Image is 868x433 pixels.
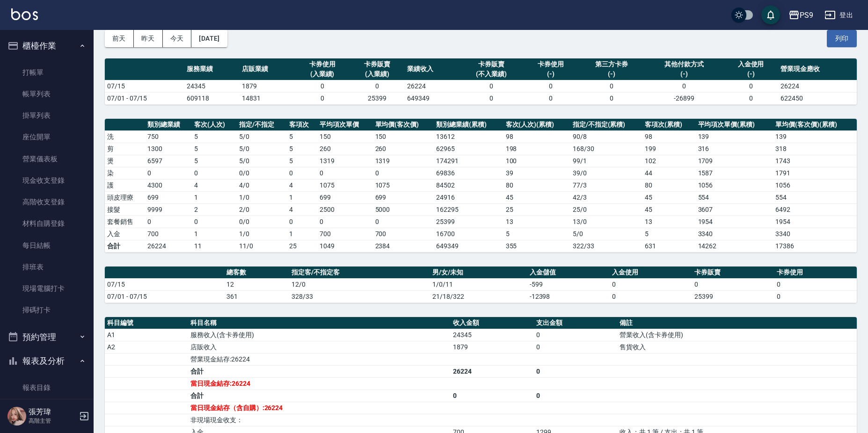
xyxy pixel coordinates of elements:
[145,191,192,203] td: 699
[642,240,695,252] td: 631
[145,143,192,155] td: 1300
[696,155,773,167] td: 1709
[105,191,145,203] td: 頭皮理療
[105,92,184,104] td: 07/01 - 07/15
[645,92,723,104] td: -26899
[578,92,645,104] td: 0
[430,278,527,290] td: 1/0/11
[773,216,857,228] td: 1954
[696,119,773,131] th: 平均項次單價(累積)
[373,130,434,143] td: 150
[434,155,503,167] td: 174291
[224,290,289,303] td: 361
[289,267,430,279] th: 指定客/不指定客
[761,6,780,24] button: save
[696,203,773,216] td: 3607
[192,130,237,143] td: 5
[642,130,695,143] td: 98
[145,167,192,179] td: 0
[237,240,287,252] td: 11/0
[774,278,857,290] td: 0
[237,228,287,240] td: 1 / 0
[570,143,643,155] td: 168 / 30
[237,155,287,167] td: 5 / 0
[297,59,348,69] div: 卡券使用
[774,290,857,303] td: 0
[642,203,695,216] td: 45
[696,191,773,203] td: 554
[317,130,372,143] td: 150
[105,155,145,167] td: 燙
[647,59,721,69] div: 其他付款方式
[373,143,434,155] td: 260
[460,92,523,104] td: 0
[317,228,372,240] td: 700
[287,203,317,216] td: 4
[434,191,503,203] td: 24916
[523,80,578,92] td: 0
[192,216,237,228] td: 0
[527,278,610,290] td: -599
[570,167,643,179] td: 39 / 0
[105,143,145,155] td: 剪
[188,317,451,329] th: 科目名稱
[525,59,576,69] div: 卡券使用
[188,329,451,341] td: 服務收入(含卡券使用)
[503,203,570,216] td: 25
[191,30,227,47] button: [DATE]
[184,80,240,92] td: 24345
[523,92,578,104] td: 0
[462,69,521,79] div: (不入業績)
[434,130,503,143] td: 13612
[188,414,451,426] td: 非現場現金收支：
[570,130,643,143] td: 90 / 8
[570,228,643,240] td: 5 / 0
[610,267,692,279] th: 入金使用
[4,278,90,299] a: 現場電腦打卡
[105,80,184,92] td: 07/15
[4,349,90,373] button: 報表及分析
[287,228,317,240] td: 1
[373,167,434,179] td: 0
[289,278,430,290] td: 12/0
[773,203,857,216] td: 6492
[188,353,451,365] td: 營業現金結存:26224
[773,179,857,191] td: 1056
[778,92,857,104] td: 622450
[451,341,534,353] td: 1879
[240,58,295,80] th: 店販業績
[647,69,721,79] div: (-)
[188,365,451,377] td: 合計
[105,290,224,303] td: 07/01 - 07/15
[352,69,402,79] div: (入業績)
[317,203,372,216] td: 2500
[642,143,695,155] td: 199
[503,167,570,179] td: 39
[527,267,610,279] th: 入金儲值
[696,167,773,179] td: 1587
[430,267,527,279] th: 男/女/未知
[821,7,857,24] button: 登出
[610,278,692,290] td: 0
[460,80,523,92] td: 0
[726,59,776,69] div: 入金使用
[192,191,237,203] td: 1
[430,290,527,303] td: 21/18/322
[778,58,857,80] th: 營業現金應收
[287,240,317,252] td: 25
[642,228,695,240] td: 5
[645,80,723,92] td: 0
[434,167,503,179] td: 69836
[188,390,451,402] td: 合計
[642,167,695,179] td: 44
[451,390,534,402] td: 0
[287,216,317,228] td: 0
[578,80,645,92] td: 0
[317,143,372,155] td: 260
[405,80,460,92] td: 26224
[237,143,287,155] td: 5 / 0
[503,119,570,131] th: 客次(人次)(累積)
[451,329,534,341] td: 24345
[773,130,857,143] td: 139
[773,155,857,167] td: 1743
